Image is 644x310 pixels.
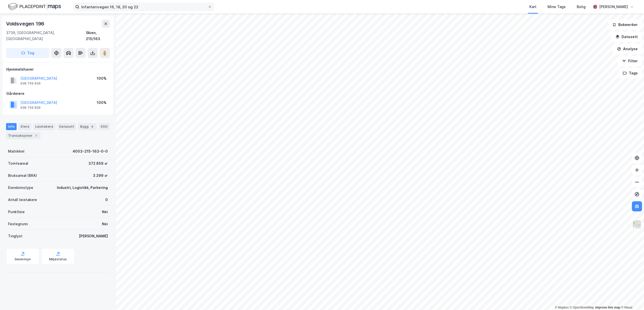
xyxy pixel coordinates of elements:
[49,257,67,261] div: Miljøstatus
[529,4,536,10] div: Kart
[73,148,108,154] div: 4003-215-163-0-0
[618,56,642,66] button: Filter
[632,220,642,229] img: Z
[79,233,108,239] div: [PERSON_NAME]
[8,185,33,191] div: Eiendomstype
[570,306,594,309] a: OpenStreetMap
[555,306,569,309] a: Mapbox
[33,123,55,130] div: Leietakere
[6,91,110,97] div: Gårdeiere
[613,44,642,54] button: Analyse
[6,123,17,130] div: Info
[97,100,107,106] div: 100%
[6,132,41,139] div: Transaksjoner
[8,2,61,11] img: logo.f888ab2527a4732fd821a326f86c7f29.svg
[99,123,110,130] div: ESG
[93,173,108,179] div: 3 299 ㎡
[102,221,108,227] div: Nei
[79,3,208,11] input: Søk på adresse, matrikkel, gårdeiere, leietakere eller personer
[6,30,86,42] div: 3739, [GEOGRAPHIC_DATA], [GEOGRAPHIC_DATA]
[8,209,25,215] div: Punktleie
[8,160,28,166] div: Tomteareal
[88,160,108,166] div: 372 859 ㎡
[8,148,24,154] div: Matrikkel
[78,123,97,130] div: Bygg
[105,197,108,203] div: 0
[90,124,95,129] div: 8
[577,4,586,10] div: Bolig
[20,106,41,110] div: 938 759 839
[19,123,31,130] div: Eiere
[102,209,108,215] div: Nei
[611,32,642,42] button: Datasett
[8,173,37,179] div: Bruksareal (BRA)
[97,75,107,81] div: 100%
[619,68,642,78] button: Tags
[6,20,45,28] div: Voldsvegen 196
[6,66,110,72] div: Hjemmelshaver
[8,233,22,239] div: Tinglyst
[86,30,110,42] div: Skien, 215/163
[619,286,644,310] div: Kontrollprogram for chat
[599,4,628,10] div: [PERSON_NAME]
[57,123,76,130] div: Datasett
[15,257,31,261] div: Geoinnsyn
[8,221,28,227] div: Festegrunn
[619,286,644,310] iframe: Chat Widget
[6,48,49,58] button: Tag
[33,133,39,138] div: 1
[8,197,37,203] div: Antall leietakere
[608,20,642,30] button: Bokmerker
[595,306,620,309] a: Improve this map
[548,4,566,10] div: Mine Tags
[20,81,41,86] div: 938 759 839
[57,185,108,191] div: Industri, Logistikk, Parkering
